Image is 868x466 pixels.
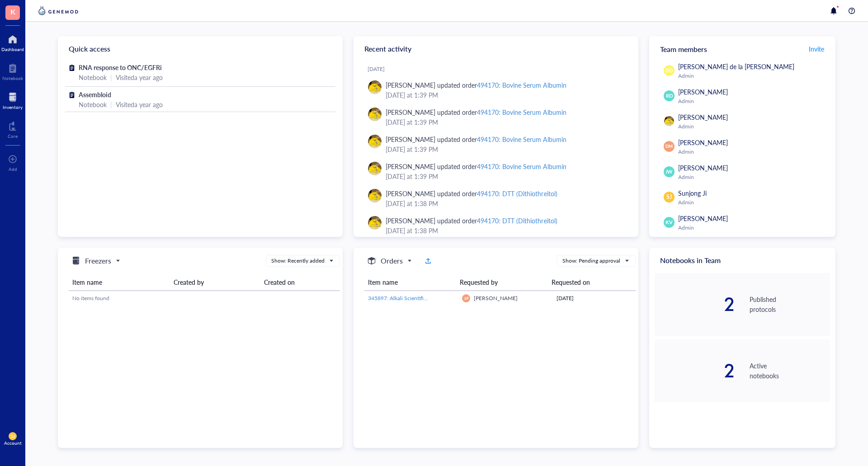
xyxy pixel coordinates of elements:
[678,87,728,96] span: [PERSON_NAME]
[678,62,794,71] span: [PERSON_NAME] de la [PERSON_NAME]
[678,148,826,155] div: Admin
[678,123,826,130] div: Admin
[368,108,382,121] img: da48f3c6-a43e-4a2d-aade-5eac0d93827f.jpeg
[386,161,566,171] div: [PERSON_NAME] updated order
[548,274,628,291] th: Requested on
[368,294,455,302] a: 345897: Alkali Scientific™ 2" Cardboard Freezer Boxes with Drain Holes - Water and Ice Resistant ...
[36,5,80,16] img: genemod-logo
[655,295,735,313] div: 2
[808,42,825,56] button: Invite
[354,36,638,61] div: Recent activity
[655,362,735,380] div: 2
[79,90,111,99] span: Assembloid
[809,44,824,53] span: Invite
[665,219,672,226] span: KV
[4,440,22,446] div: Account
[361,104,631,131] a: [PERSON_NAME] updated order494170: Bovine Serum Albumin[DATE] at 1:39 PM
[386,134,566,144] div: [PERSON_NAME] updated order
[665,168,673,175] span: JW
[79,72,107,82] div: Notebook
[649,248,835,273] div: Notebooks in Team
[386,188,557,198] div: [PERSON_NAME] updated order
[381,255,403,266] h5: Orders
[664,116,674,126] img: da48f3c6-a43e-4a2d-aade-5eac0d93827f.jpeg
[79,99,107,109] div: Notebook
[8,133,18,139] div: Core
[678,163,728,172] span: [PERSON_NAME]
[477,162,566,171] div: 494170: Bovine Serum Albumin
[368,216,382,230] img: da48f3c6-a43e-4a2d-aade-5eac0d93827f.jpeg
[2,75,23,81] div: Notebook
[10,6,15,17] span: K
[368,162,382,175] img: da48f3c6-a43e-4a2d-aade-5eac0d93827f.jpeg
[368,135,382,148] img: da48f3c6-a43e-4a2d-aade-5eac0d93827f.jpeg
[361,185,631,212] a: [PERSON_NAME] updated order494170: DTT (Dithiothreitol)[DATE] at 1:38 PM
[72,294,336,302] div: No items found
[260,274,340,291] th: Created on
[364,274,456,291] th: Item name
[477,135,566,144] div: 494170: Bovine Serum Albumin
[678,174,826,181] div: Admin
[361,212,631,239] a: [PERSON_NAME] updated order494170: DTT (Dithiothreitol)[DATE] at 1:38 PM
[750,361,830,381] div: Active notebooks
[8,119,18,139] a: Core
[678,72,826,80] div: Admin
[678,199,826,206] div: Admin
[477,216,557,225] div: 494170: DTT (Dithiothreitol)
[11,433,15,439] span: SJ
[361,131,631,158] a: [PERSON_NAME] updated order494170: Bovine Serum Albumin[DATE] at 1:39 PM
[750,294,830,314] div: Published protocols
[58,36,343,61] div: Quick access
[477,108,566,117] div: 494170: Bovine Serum Albumin
[386,90,624,100] div: [DATE] at 1:39 PM
[477,189,557,198] div: 494170: DTT (Dithiothreitol)
[665,143,673,150] span: DM
[170,274,260,291] th: Created by
[386,117,624,127] div: [DATE] at 1:39 PM
[678,98,826,105] div: Admin
[116,72,163,82] div: Visited a year ago
[368,80,382,94] img: da48f3c6-a43e-4a2d-aade-5eac0d93827f.jpeg
[666,193,672,201] span: SJ
[271,257,325,265] div: Show: Recently added
[85,255,111,266] h5: Freezers
[368,66,631,73] div: [DATE]
[665,67,673,74] span: DD
[3,90,23,110] a: Inventory
[464,296,468,300] span: AP
[110,72,112,82] div: |
[3,104,23,110] div: Inventory
[361,76,631,104] a: [PERSON_NAME] updated order494170: Bovine Serum Albumin[DATE] at 1:39 PM
[678,224,826,231] div: Admin
[386,216,557,226] div: [PERSON_NAME] updated order
[456,274,548,291] th: Requested by
[678,188,707,198] span: Sunjong Ji
[474,294,518,302] span: [PERSON_NAME]
[678,214,728,223] span: [PERSON_NAME]
[79,63,162,72] span: RNA response to ONC/EGFRi
[386,107,566,117] div: [PERSON_NAME] updated order
[368,294,661,302] span: 345897: Alkali Scientific™ 2" Cardboard Freezer Boxes with Drain Holes - Water and Ice Resistant ...
[562,257,620,265] div: Show: Pending approval
[1,32,24,52] a: Dashboard
[665,92,673,100] span: RD
[477,80,566,89] div: 494170: Bovine Serum Albumin
[2,61,23,81] a: Notebook
[386,80,566,90] div: [PERSON_NAME] updated order
[368,189,382,202] img: da48f3c6-a43e-4a2d-aade-5eac0d93827f.jpeg
[110,99,112,109] div: |
[649,36,835,61] div: Team members
[557,294,632,302] div: [DATE]
[386,171,624,181] div: [DATE] at 1:39 PM
[386,198,624,208] div: [DATE] at 1:38 PM
[678,138,728,147] span: [PERSON_NAME]
[69,274,170,291] th: Item name
[116,99,163,109] div: Visited a year ago
[1,47,24,52] div: Dashboard
[361,158,631,185] a: [PERSON_NAME] updated order494170: Bovine Serum Albumin[DATE] at 1:39 PM
[678,113,728,122] span: [PERSON_NAME]
[9,166,17,172] div: Add
[386,144,624,154] div: [DATE] at 1:39 PM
